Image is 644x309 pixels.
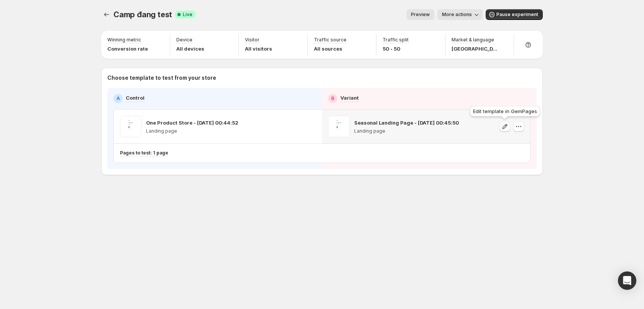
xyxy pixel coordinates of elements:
h2: B [331,95,334,102]
p: Seasonal Landing Page - [DATE] 00:45:50 [354,119,459,127]
p: Variant [340,94,359,102]
p: Traffic source [314,37,347,43]
div: Open Intercom Messenger [618,271,636,290]
p: Landing page [146,128,238,134]
span: Camp đang test [113,10,172,19]
span: More actions [442,12,472,18]
button: More actions [437,9,483,20]
button: Experiments [101,9,112,20]
p: Pages to test: 1 page [120,150,168,156]
p: Control [126,94,145,102]
p: 50 - 50 [383,45,409,53]
p: [GEOGRAPHIC_DATA] [452,45,498,53]
img: One Product Store - Sep 7, 00:44:52 [120,116,141,137]
button: Preview [406,9,434,20]
p: Conversion rate [107,45,148,53]
img: Seasonal Landing Page - Sep 7, 00:45:50 [328,116,350,137]
p: Choose template to test from your store [107,74,537,82]
p: All sources [314,45,347,53]
p: One Product Store - [DATE] 00:44:52 [146,119,238,127]
span: Preview [411,12,430,18]
p: All visitors [245,45,272,53]
p: Market & language [452,37,494,43]
p: Device [176,37,192,43]
p: Traffic split [383,37,409,43]
span: Live [183,12,192,18]
button: Pause experiment [486,9,543,20]
p: Visitor [245,37,260,43]
p: Landing page [354,128,459,134]
p: All devices [176,45,204,53]
span: Pause experiment [496,12,538,18]
h2: A [117,95,120,102]
p: Winning metric [107,37,141,43]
